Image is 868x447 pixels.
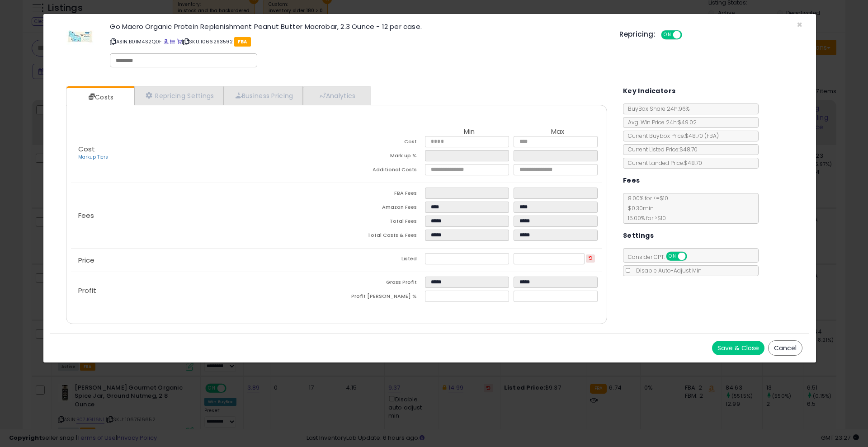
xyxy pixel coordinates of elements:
[623,105,689,113] span: BuyBox Share 24h: 96%
[78,154,108,160] a: Markup Tiers
[71,287,336,294] p: Profit
[623,194,668,222] span: 8.00 % for <= $10
[110,34,606,49] p: ASIN: B01M4S2Q0F | SKU: 1066293592
[336,291,425,305] td: Profit [PERSON_NAME] %
[224,86,303,105] a: Business Pricing
[234,37,251,47] span: FBA
[336,253,425,267] td: Listed
[685,253,700,260] span: OFF
[681,31,695,39] span: OFF
[336,164,425,178] td: Additional Costs
[704,132,719,140] span: ( FBA )
[66,23,94,50] img: 41qYSbq7TSL._SL60_.jpg
[623,159,702,167] span: Current Landed Price: $48.70
[336,216,425,230] td: Total Fees
[336,277,425,291] td: Gross Profit
[66,88,133,106] a: Costs
[71,146,336,161] p: Cost
[768,340,802,356] button: Cancel
[797,18,802,31] span: ×
[336,188,425,202] td: FBA Fees
[336,150,425,164] td: Mark up %
[514,128,602,136] th: Max
[712,341,764,355] button: Save & Close
[619,31,656,38] h5: Repricing:
[336,202,425,216] td: Amazon Fees
[336,136,425,150] td: Cost
[110,23,606,30] h3: Go Macro Organic Protein Replenishment Peanut Butter Macrobar, 2.3 Ounce - 12 per case.
[425,128,514,136] th: Min
[662,31,673,39] span: ON
[177,38,182,45] a: Your listing only
[71,212,336,219] p: Fees
[134,86,224,105] a: Repricing Settings
[623,85,676,97] h5: Key Indicators
[164,38,169,45] a: BuyBox page
[623,253,699,261] span: Consider CPT:
[623,118,697,126] span: Avg. Win Price 24h: $49.02
[623,175,640,186] h5: Fees
[623,204,654,212] span: $0.30 min
[623,132,719,140] span: Current Buybox Price:
[623,214,666,222] span: 15.00 % for > $10
[336,230,425,244] td: Total Costs & Fees
[170,38,175,45] a: All offer listings
[623,146,698,153] span: Current Listed Price: $48.70
[303,86,370,105] a: Analytics
[685,132,719,140] span: $48.70
[623,230,654,241] h5: Settings
[71,257,336,264] p: Price
[667,253,678,260] span: ON
[632,267,702,274] span: Disable Auto-Adjust Min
